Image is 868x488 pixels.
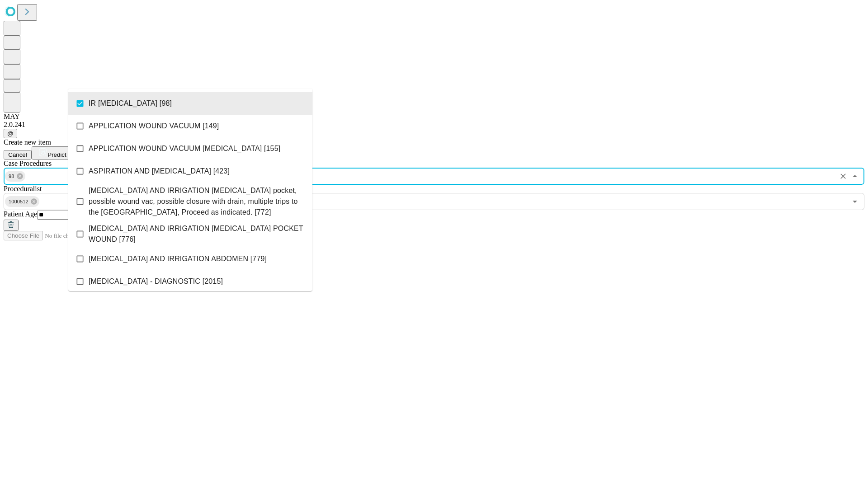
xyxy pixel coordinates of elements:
[7,130,14,137] span: @
[47,151,66,158] span: Predict
[89,166,230,177] span: ASPIRATION AND [MEDICAL_DATA] [423]
[89,98,172,109] span: IR [MEDICAL_DATA] [98]
[837,170,849,183] button: Clear
[89,121,219,131] span: APPLICATION WOUND VACUUM [149]
[89,223,305,245] span: [MEDICAL_DATA] AND IRRIGATION [MEDICAL_DATA] POCKET WOUND [776]
[4,138,51,146] span: Create new item
[4,121,864,129] div: 2.0.241
[5,196,39,207] div: 1000512
[5,171,25,182] div: 98
[89,276,223,287] span: [MEDICAL_DATA] - DIAGNOSTIC [2015]
[89,143,280,154] span: APPLICATION WOUND VACUUM [MEDICAL_DATA] [155]
[4,150,32,160] button: Cancel
[4,113,864,121] div: MAY
[89,185,305,218] span: [MEDICAL_DATA] AND IRRIGATION [MEDICAL_DATA] pocket, possible wound vac, possible closure with dr...
[5,197,32,207] span: 1000512
[89,253,267,264] span: [MEDICAL_DATA] AND IRRIGATION ABDOMEN [779]
[5,171,18,182] span: 98
[849,195,861,208] button: Open
[32,146,73,160] button: Predict
[849,170,861,183] button: Close
[4,210,37,218] span: Patient Age
[8,151,27,158] span: Cancel
[4,160,52,167] span: Scheduled Procedure
[4,129,17,138] button: @
[4,185,42,192] span: Proceduralist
